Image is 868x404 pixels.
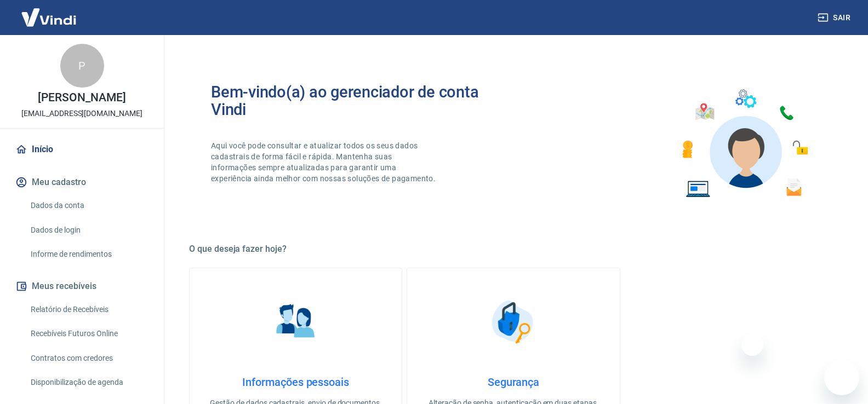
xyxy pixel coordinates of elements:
a: Dados de login [26,219,151,241]
img: Segurança [486,295,541,349]
p: Aqui você pode consultar e atualizar todos os seus dados cadastrais de forma fácil e rápida. Mant... [211,140,438,184]
h4: Segurança [425,376,602,389]
a: Relatório de Recebíveis [26,298,151,321]
h2: Bem-vindo(a) ao gerenciador de conta Vindi [211,83,513,118]
img: Imagem de um avatar masculino com diversos icones exemplificando as funcionalidades do gerenciado... [672,83,816,204]
a: Dados da conta [26,194,151,217]
iframe: Fechar mensagem [741,334,763,356]
a: Disponibilização de agenda [26,371,151,394]
p: [EMAIL_ADDRESS][DOMAIN_NAME] [21,108,142,119]
button: Sair [815,8,855,28]
button: Meus recebíveis [13,274,151,298]
div: P [60,44,104,88]
a: Início [13,137,151,161]
img: Informações pessoais [269,295,323,349]
iframe: Botão para abrir a janela de mensagens [824,360,859,395]
h4: Informações pessoais [207,376,384,389]
a: Contratos com credores [26,347,151,370]
h5: O que deseja fazer hoje? [189,244,838,255]
button: Meu cadastro [13,170,151,194]
a: Informe de rendimentos [26,243,151,266]
img: Vindi [13,1,84,34]
a: Recebíveis Futuros Online [26,322,151,345]
p: [PERSON_NAME] [38,92,125,103]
